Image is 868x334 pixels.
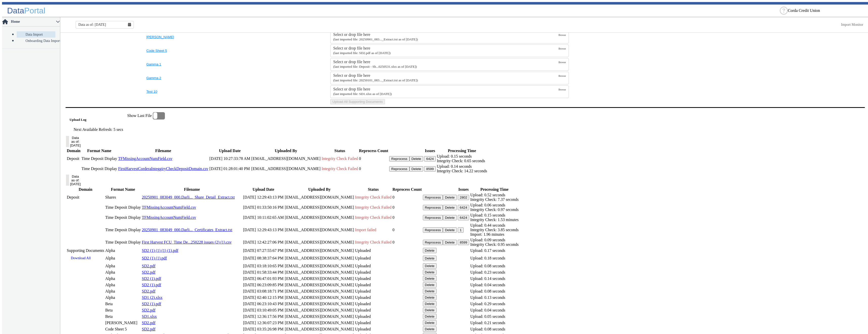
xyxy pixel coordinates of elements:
button: Delete [423,263,437,269]
button: Delete [423,301,437,306]
div: Integrity Check: 0.65 seconds [437,159,487,163]
td: 0 [392,213,422,222]
td: 0 [392,203,422,212]
td: Shares [105,193,141,202]
td: Alpha [105,295,141,300]
a: SD2.pdf [142,264,156,268]
span: Integrity Check Failed [355,240,392,244]
td: [EMAIL_ADDRESS][DOMAIN_NAME] [285,203,354,212]
div: Upload: 0.06 seconds [470,203,518,207]
button: Delete [423,307,437,313]
span: Uploaded [355,308,371,312]
div: Upload: 0.04 seconds [470,283,518,287]
button: Delete [409,156,423,161]
td: [DATE] 10:11:02:65 AM [243,213,284,222]
a: SD2 (1).pdf [142,276,161,281]
div: Integrity Check: 14.22 seconds [437,169,487,173]
td: Alpha [105,248,141,253]
th: Reprocess Count [392,187,422,192]
button: Gamma 2 [146,76,265,80]
td: [EMAIL_ADDRESS][DOMAIN_NAME] [285,314,354,319]
span: Uploaded [355,295,371,300]
td: [DATE] 01:28:01:40 PM [209,164,251,174]
th: Processing Time [437,148,487,153]
td: [DATE] 12:42:27:06 PM [243,237,284,247]
div: Integrity Check: 0.97 seconds [470,207,518,212]
button: Reprocess [389,156,409,161]
td: Code Sheet 5 [105,326,141,332]
td: 0 [392,223,422,237]
button: Delete [409,166,423,172]
td: [DATE] 06:23:09:85 PM [243,282,284,288]
td: [DATE] 06:47:01:93 PM [243,276,284,281]
td: [EMAIL_ADDRESS][DOMAIN_NAME] [285,269,354,275]
a: SD2.pdf [142,327,156,331]
td: Time Deposit Display [81,164,117,174]
div: Upload: 0.17 seconds [470,248,518,253]
td: [EMAIL_ADDRESS][DOMAIN_NAME] [285,288,354,294]
a: First Harvest FCU_Time De...250228 issues (2) (1).csv [142,240,232,244]
a: 20250901_083049_000.Darli..._Share_Detail_Extract.txt [142,195,235,199]
div: Select or drop file here [333,73,558,78]
td: Beta [105,314,141,319]
span: Uploaded [355,264,371,268]
div: Upload: 0.23 seconds [470,270,518,275]
span: Portal [24,6,46,15]
th: Uploaded By [285,187,354,192]
th: Format Name [81,148,117,153]
button: Data as of: [DATE] [66,175,69,186]
div: Upload: 0.14 seconds [437,164,487,169]
a: SD2.pdf [142,308,156,312]
td: Deposit [67,154,81,163]
span: Browse [558,88,566,91]
div: Select or drop file here [333,32,558,37]
a: SD2 (1).pdf [142,283,161,287]
button: Reprocess [423,195,443,200]
td: [EMAIL_ADDRESS][DOMAIN_NAME] [285,193,354,202]
div: Select or drop file here [333,87,558,91]
td: [DATE] 01:33:50:16 PM [243,203,284,212]
div: Integrity Check: 0.95 seconds [470,242,518,247]
td: [DATE] 12:36:17:56 PM [243,314,284,319]
td: Alpha [105,254,141,263]
th: Processing Time [470,187,519,192]
div: Data as of: [DATE] [70,136,81,147]
button: Delete [423,276,437,281]
span: Uploaded [355,289,371,293]
span: Home [10,20,56,24]
button: 6424 [458,215,469,220]
span: Import failed [355,228,376,232]
span: Uploaded [355,283,371,287]
th: Format Name [105,187,141,192]
td: [DATE] 12:29:43:13 PM [243,223,284,237]
span: Integrity Check Failed [321,156,358,161]
td: [EMAIL_ADDRESS][DOMAIN_NAME] [285,307,354,313]
button: 6424 [424,156,436,161]
a: TFMissingAccountNumField.csv [118,156,172,161]
div: Upload: 0.15 seconds [437,154,487,159]
td: [EMAIL_ADDRESS][DOMAIN_NAME] [251,154,321,163]
td: Time Deposit Display [81,154,117,163]
button: Delete [423,256,437,261]
a: Onboarding Data Import [17,38,55,44]
button: Delete [443,195,457,200]
div: Integrity Check: 1.53 minutes [470,218,518,222]
button: Reprocess [423,240,443,245]
td: [EMAIL_ADDRESS][DOMAIN_NAME] [285,295,354,300]
a: SD1.xlsx [142,314,157,319]
th: Issues [424,148,436,153]
td: [EMAIL_ADDRESS][DOMAIN_NAME] [285,276,354,281]
th: Uploaded By [251,148,321,153]
p-accordion-header: Home [2,17,60,27]
td: [EMAIL_ADDRESS][DOMAIN_NAME] [285,263,354,269]
span: Browse [558,47,566,50]
a: SD2 (1).pdf [142,302,161,306]
small: 20250901_083049_000.Darling_Consulting_Time_Deposits_Certificates_Extract.txt [333,37,418,41]
div: Help [780,7,788,15]
div: Upload: 0.44 seconds [470,223,518,228]
label: Show Last File [127,112,165,120]
button: Delete [423,248,437,253]
div: Upload: 0.08 seconds [470,327,518,331]
span: Integrity Check Failed [355,205,392,209]
td: [DATE] 06:23:10:43 PM [243,301,284,307]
